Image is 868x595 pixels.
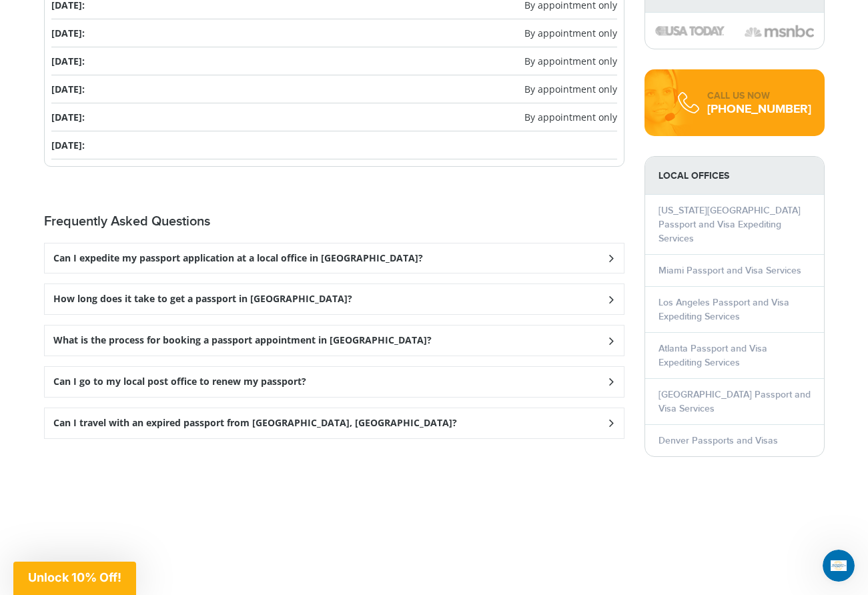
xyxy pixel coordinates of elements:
div: Unlock 10% Off! [13,562,136,595]
span: By appointment only [524,26,617,40]
span: Unlock 10% Off! [28,570,121,584]
li: [DATE]: [51,47,617,75]
span: By appointment only [524,110,617,124]
h3: Can I travel with an expired passport from [GEOGRAPHIC_DATA], [GEOGRAPHIC_DATA]? [53,418,457,429]
li: [DATE]: [51,131,617,159]
iframe: fb:comments Facebook Social Plugin [44,449,624,589]
a: [US_STATE][GEOGRAPHIC_DATA] Passport and Visa Expediting Services [659,205,801,244]
li: [DATE]: [51,103,617,131]
h2: Frequently Asked Questions [44,213,624,229]
h3: What is the process for booking a passport appointment in [GEOGRAPHIC_DATA]? [53,335,432,346]
span: By appointment only [524,54,617,68]
div: [PHONE_NUMBER] [707,103,811,116]
li: [DATE]: [51,19,617,47]
a: [GEOGRAPHIC_DATA] Passport and Visa Services [659,389,811,414]
a: Los Angeles Passport and Visa Expediting Services [659,297,789,322]
iframe: Intercom live chat [823,550,855,582]
h3: How long does it take to get a passport in [GEOGRAPHIC_DATA]? [53,293,352,305]
li: [DATE]: [51,75,617,103]
a: Miami Passport and Visa Services [659,265,801,276]
span: By appointment only [524,82,617,96]
img: image description [655,26,725,35]
h3: Can I go to my local post office to renew my passport? [53,376,306,388]
a: Atlanta Passport and Visa Expediting Services [659,343,767,368]
img: image description [745,23,814,39]
h3: Can I expedite my passport application at a local office in [GEOGRAPHIC_DATA]? [53,253,423,264]
a: Denver Passports and Visas [659,435,778,446]
strong: LOCAL OFFICES [645,157,824,195]
div: CALL US NOW [707,89,811,103]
